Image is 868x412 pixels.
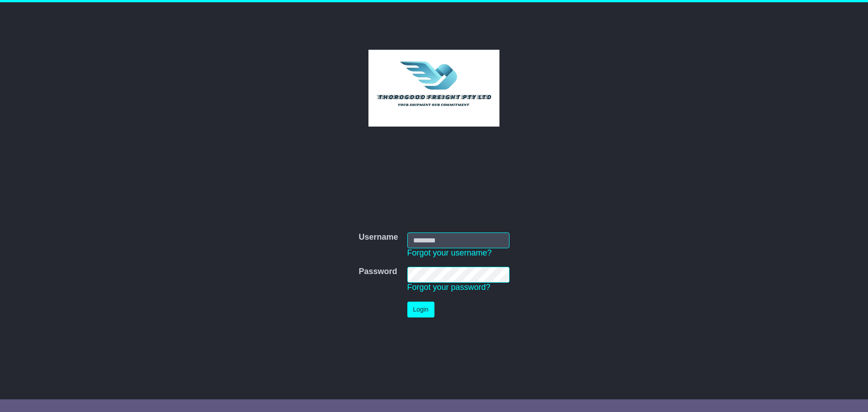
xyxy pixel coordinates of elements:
[359,232,398,242] label: Username
[407,283,491,292] a: Forgot your password?
[407,302,434,317] button: Login
[368,50,500,127] img: Thorogood Freight Pty Ltd
[359,267,397,277] label: Password
[407,248,492,257] a: Forgot your username?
